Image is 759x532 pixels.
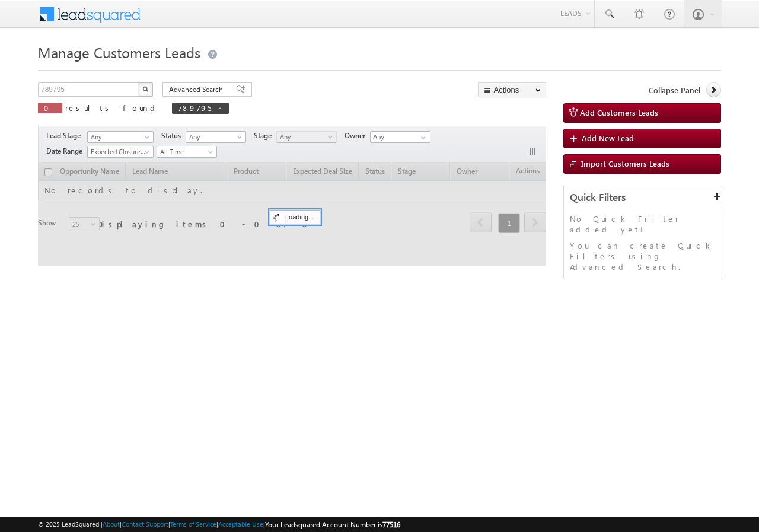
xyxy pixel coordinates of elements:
[88,146,149,157] span: Expected Closure Date
[88,132,149,142] span: Any
[570,240,716,272] p: You can create Quick Filters using Advanced Search.
[186,131,246,143] a: Any
[103,520,120,528] a: About
[276,131,337,143] a: Any
[270,210,320,224] div: Loading...
[157,146,213,157] span: All Time
[345,130,370,141] span: Owner
[186,132,243,142] span: Any
[581,158,669,168] span: Import Customers Leads
[580,107,658,117] span: Add Customers Leads
[564,186,722,209] div: Quick Filters
[142,86,148,92] img: Search
[478,82,546,97] button: Actions
[38,519,400,530] span: © 2025 LeadSquared | | | | |
[87,131,154,143] a: Any
[44,103,56,113] span: 0
[161,130,186,141] span: Status
[65,103,160,113] span: results found
[382,520,400,529] span: 77516
[218,520,263,528] a: Acceptable Use
[122,520,168,528] a: Contact Support
[265,520,400,529] span: Your Leadsquared Account Number is
[87,146,154,158] a: Expected Closure Date
[169,84,227,95] span: Advanced Search
[46,146,87,157] span: Date Range
[414,132,429,144] a: Show All Items
[649,85,700,95] span: Collapse Panel
[582,133,634,143] span: Add New Lead
[370,131,430,143] input: Type to Search
[178,103,211,113] span: 789795
[46,130,85,141] span: Lead Stage
[170,520,216,528] a: Terms of Service
[157,146,217,158] a: All Time
[570,214,716,235] p: No Quick Filter added yet!
[277,132,333,142] span: Any
[254,130,276,141] span: Stage
[38,43,200,62] span: Manage Customers Leads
